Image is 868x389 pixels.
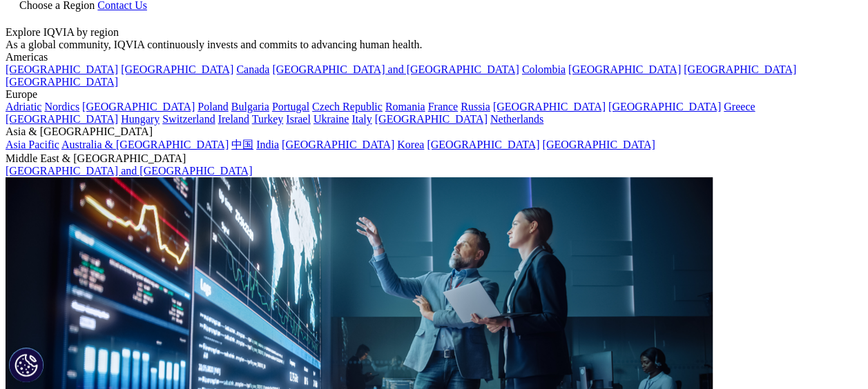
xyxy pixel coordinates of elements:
a: Adriatic [6,101,41,112]
a: [GEOGRAPHIC_DATA] [608,101,721,112]
a: Korea [397,139,424,150]
a: Switzerland [162,113,215,125]
a: Bulgaria [231,101,269,112]
div: Americas [6,51,862,63]
a: Canada [236,63,269,75]
a: [GEOGRAPHIC_DATA] [6,63,118,75]
a: [GEOGRAPHIC_DATA] [427,139,539,150]
a: France [428,101,459,112]
a: [GEOGRAPHIC_DATA] and [GEOGRAPHIC_DATA] [6,165,252,177]
a: [GEOGRAPHIC_DATA] [6,113,118,125]
button: Cookie 设置 [9,348,44,382]
a: [GEOGRAPHIC_DATA] [282,139,394,150]
a: Portugal [272,101,309,112]
a: [GEOGRAPHIC_DATA] [542,139,655,150]
a: 中国 [231,139,253,150]
a: [GEOGRAPHIC_DATA] [568,63,681,75]
a: Australia & [GEOGRAPHIC_DATA] [61,139,229,150]
a: Romania [385,101,425,112]
a: Asia Pacific [6,139,59,150]
div: Middle East & [GEOGRAPHIC_DATA] [6,152,862,165]
a: [GEOGRAPHIC_DATA] [82,101,195,112]
a: [GEOGRAPHIC_DATA] [6,76,118,88]
a: Netherlands [490,113,543,125]
a: [GEOGRAPHIC_DATA] [375,113,488,125]
a: Italy [351,113,372,125]
a: Turkey [252,113,284,125]
a: Russia [461,101,490,112]
a: [GEOGRAPHIC_DATA] [684,63,796,75]
div: Asia & [GEOGRAPHIC_DATA] [6,126,862,138]
a: Israel [286,113,311,125]
a: [GEOGRAPHIC_DATA] [121,63,233,75]
a: Hungary [121,113,160,125]
a: [GEOGRAPHIC_DATA] and [GEOGRAPHIC_DATA] [272,63,519,75]
a: Poland [197,101,228,112]
a: [GEOGRAPHIC_DATA] [493,101,606,112]
a: Czech Republic [312,101,383,112]
a: Ukraine [314,113,349,125]
a: Ireland [218,113,249,125]
div: As a global community, IQVIA continuously invests and commits to advancing human health. [6,39,862,51]
a: Greece [724,101,755,112]
a: Nordics [44,101,79,112]
a: India [256,139,279,150]
div: Europe [6,88,862,101]
a: Colombia [522,63,566,75]
div: Explore IQVIA by region [6,26,862,39]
